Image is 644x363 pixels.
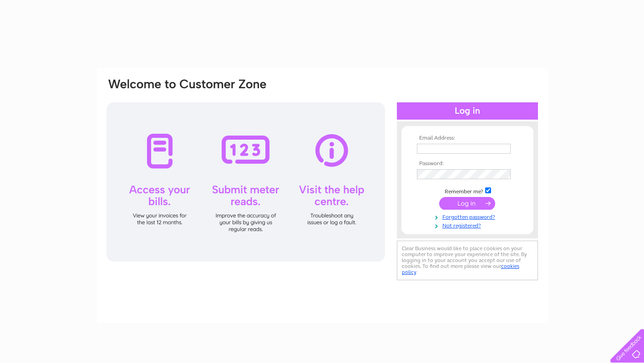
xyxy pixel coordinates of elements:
div: Clear Business would like to place cookies on your computer to improve your experience of the sit... [397,241,538,280]
a: cookies policy [402,263,519,275]
th: Email Address: [415,135,520,141]
a: Not registered? [417,221,520,229]
input: Submit [439,197,495,210]
a: Forgotten password? [417,212,520,221]
td: Remember me? [415,186,520,195]
th: Password: [415,161,520,167]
